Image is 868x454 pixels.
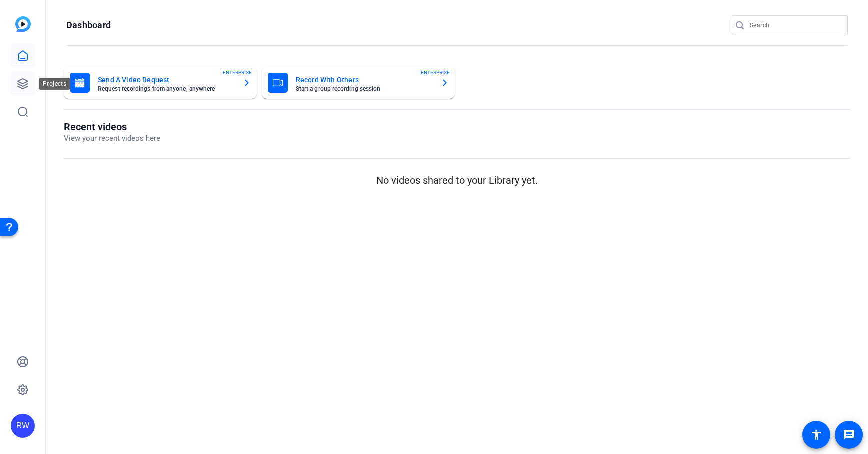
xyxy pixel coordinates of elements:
[262,67,455,99] button: Record With OthersStart a group recording sessionENTERPRISE
[98,74,235,86] mat-card-title: Send A Video Request
[15,16,31,32] img: blue-gradient.svg
[296,74,433,86] mat-card-title: Record With Others
[64,173,850,188] p: No videos shared to your Library yet.
[810,429,822,441] mat-icon: accessibility
[64,67,257,99] button: Send A Video RequestRequest recordings from anyone, anywhereENTERPRISE
[64,133,160,144] p: View your recent videos here
[66,19,111,31] h1: Dashboard
[296,86,433,92] mat-card-subtitle: Start a group recording session
[223,69,252,76] span: ENTERPRISE
[64,121,160,133] h1: Recent videos
[11,414,35,438] div: RW
[421,69,450,76] span: ENTERPRISE
[843,429,855,441] mat-icon: message
[39,78,70,90] div: Projects
[750,19,840,31] input: Search
[98,86,235,92] mat-card-subtitle: Request recordings from anyone, anywhere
